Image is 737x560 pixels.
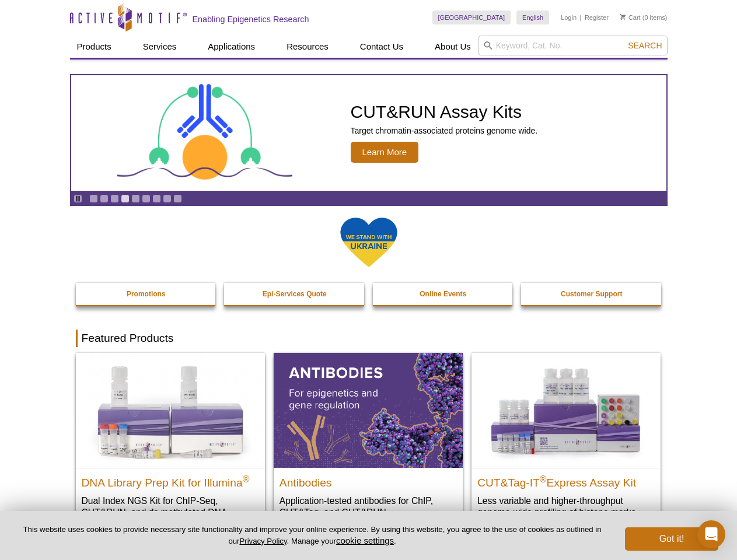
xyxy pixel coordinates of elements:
[351,103,538,121] h2: CUT&RUN Assay Kits
[243,474,250,484] sup: ®
[74,194,82,203] a: Toggle autoplay
[620,10,668,24] li: (0 items)
[561,290,622,298] strong: Customer Support
[580,10,582,24] li: |
[82,495,259,530] p: Dual Index NGS Kit for ChIP-Seq, CUT&RUN, and ds methylated DNA assays.
[239,537,287,545] a: Privacy Policy
[201,36,262,58] a: Applications
[516,10,549,24] a: English
[373,283,514,305] a: Online Events
[152,194,161,203] a: Go to slide 7
[19,524,606,547] p: This website uses cookies to provide necessary site functionality and improve your online experie...
[353,36,410,58] a: Contact Us
[351,142,419,163] span: Learn More
[585,13,609,22] a: Register
[163,194,172,203] a: Go to slide 8
[280,495,457,519] p: Application-tested antibodies for ChIP, CUT&Tag, and CUT&RUN.
[274,353,463,530] a: All Antibodies Antibodies Application-tested antibodies for ChIP, CUT&Tag, and CUT&RUN.
[89,194,98,203] a: Go to slide 1
[521,283,662,305] a: Customer Support
[82,471,259,489] h2: DNA Library Prep Kit for Illumina
[76,330,662,347] h2: Featured Products
[420,290,466,298] strong: Online Events
[471,353,661,530] a: CUT&Tag-IT® Express Assay Kit CUT&Tag-IT®Express Assay Kit Less variable and higher-throughput ge...
[76,353,265,467] img: DNA Library Prep Kit for Illumina
[280,36,336,58] a: Resources
[127,290,166,298] strong: Promotions
[340,216,398,268] img: We Stand With Ukraine
[280,471,457,489] h2: Antibodies
[110,194,119,203] a: Go to slide 3
[432,10,511,24] a: [GEOGRAPHIC_DATA]
[624,40,665,51] button: Search
[428,36,478,58] a: About Us
[351,125,538,136] p: Target chromatin-associated proteins genome wide.
[76,283,217,305] a: Promotions
[117,80,292,187] img: CUT&RUN Assay Kits
[625,527,718,551] button: Got it!
[620,14,626,20] img: Your Cart
[193,14,309,24] h2: Enabling Epigenetics Research
[478,36,668,55] input: Keyword, Cat. No.
[274,353,463,467] img: All Antibodies
[477,495,655,519] p: Less variable and higher-throughput genome-wide profiling of histone marks​.
[263,290,327,298] strong: Epi-Services Quote
[76,353,265,541] a: DNA Library Prep Kit for Illumina DNA Library Prep Kit for Illumina® Dual Index NGS Kit for ChIP-...
[336,535,394,545] button: cookie settings
[620,13,641,22] a: Cart
[100,194,109,203] a: Go to slide 2
[121,194,130,203] a: Go to slide 4
[131,194,140,203] a: Go to slide 5
[70,36,118,58] a: Products
[71,75,666,191] article: CUT&RUN Assay Kits
[173,194,182,203] a: Go to slide 9
[224,283,365,305] a: Epi-Services Quote
[136,36,184,58] a: Services
[142,194,151,203] a: Go to slide 6
[697,520,725,548] div: Open Intercom Messenger
[71,75,666,191] a: CUT&RUN Assay Kits CUT&RUN Assay Kits Target chromatin-associated proteins genome wide. Learn More
[628,41,662,50] span: Search
[471,353,661,467] img: CUT&Tag-IT® Express Assay Kit
[540,474,547,484] sup: ®
[477,471,655,489] h2: CUT&Tag-IT Express Assay Kit
[561,13,577,22] a: Login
